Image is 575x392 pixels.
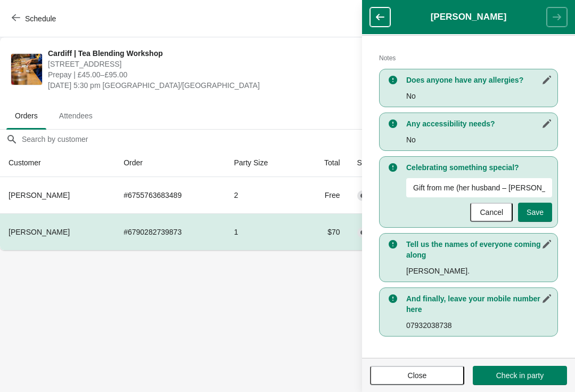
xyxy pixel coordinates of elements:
[473,366,567,385] button: Check in party
[406,91,552,101] p: No
[406,293,552,315] h3: And finally, leave your mobile number here
[406,75,552,85] h3: Does anyone have any allergies?
[9,228,70,236] span: [PERSON_NAME]
[25,14,56,23] span: Schedule
[370,366,464,385] button: Close
[300,213,348,250] td: $70
[9,191,70,199] span: [PERSON_NAME]
[115,149,225,177] th: Order
[470,203,513,222] button: Cancel
[5,9,64,28] button: Schedule
[406,239,552,260] h3: Tell us the names of everyone coming along
[406,118,552,129] h3: Any accessibility needs?
[11,54,42,85] img: Cardiff | Tea Blending Workshop
[225,149,300,177] th: Party Size
[48,48,374,59] span: Cardiff | Tea Blending Workshop
[496,371,544,380] span: Check in party
[51,106,101,125] span: Attendees
[349,149,414,177] th: Status
[115,177,225,213] td: # 6755763683489
[480,208,503,217] span: Cancel
[21,130,575,149] input: Search by customer
[48,80,374,91] span: [DATE] 5:30 pm [GEOGRAPHIC_DATA]/[GEOGRAPHIC_DATA]
[408,371,427,380] span: Close
[225,177,300,213] td: 2
[518,203,552,222] button: Save
[300,177,348,213] td: Free
[48,69,374,80] span: Prepay | £45.00–£95.00
[406,320,552,331] p: 07932038738
[225,213,300,250] td: 1
[527,208,544,217] span: Save
[406,134,552,145] p: No
[300,149,348,177] th: Total
[115,213,225,250] td: # 6790282739873
[6,106,46,125] span: Orders
[379,53,558,63] h2: Notes
[406,266,552,276] p: [PERSON_NAME].
[390,12,547,22] h1: [PERSON_NAME]
[48,59,374,69] span: [STREET_ADDRESS]
[406,162,552,173] h3: Celebrating something special?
